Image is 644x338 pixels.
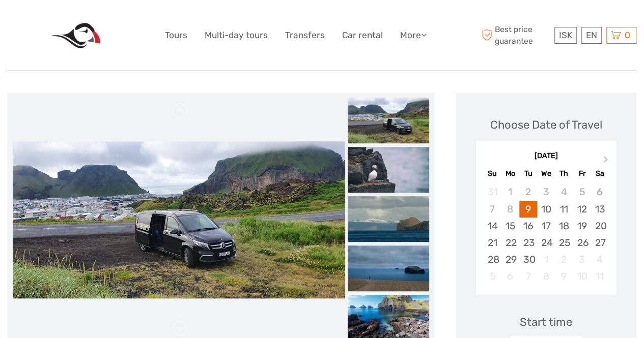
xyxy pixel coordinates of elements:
[400,28,427,43] a: More
[501,201,519,218] div: Not available Monday, September 8th, 2025
[117,16,129,28] button: Open LiveChat chat widget
[581,27,602,44] div: EN
[537,167,555,180] div: We
[573,183,591,200] div: Not available Friday, September 5th, 2025
[559,30,572,40] span: ISK
[555,201,573,218] div: Choose Thursday, September 11th, 2025
[519,183,537,200] div: Not available Tuesday, September 2nd, 2025
[501,183,519,200] div: Not available Monday, September 1st, 2025
[573,201,591,218] div: Choose Friday, September 12th, 2025
[501,234,519,251] div: Choose Monday, September 22nd, 2025
[537,234,555,251] div: Choose Wednesday, September 24th, 2025
[483,218,501,234] div: Choose Sunday, September 14th, 2025
[483,234,501,251] div: Choose Sunday, September 21st, 2025
[348,245,429,291] img: 20523ed83e1a469faba4f491b2876424_slider_thumbnail.jpeg
[591,183,608,200] div: Not available Saturday, September 6th, 2025
[591,251,608,268] div: Not available Saturday, October 4th, 2025
[348,196,429,242] img: b0392130077c46edbd61d2ae0e447a30_slider_thumbnail.jpeg
[555,167,573,180] div: Th
[483,201,501,218] div: Not available Sunday, September 7th, 2025
[537,251,555,268] div: Not available Wednesday, October 1st, 2025
[573,218,591,234] div: Choose Friday, September 19th, 2025
[483,251,501,268] div: Choose Sunday, September 28th, 2025
[483,268,501,285] div: Not available Sunday, October 5th, 2025
[573,251,591,268] div: Not available Friday, October 3rd, 2025
[591,234,608,251] div: Choose Saturday, September 27th, 2025
[205,28,268,43] a: Multi-day tours
[555,234,573,251] div: Choose Thursday, September 25th, 2025
[348,147,429,193] img: 2b9f238597ae4972a79f008368287878_slider_thumbnail.jpeg
[591,167,608,180] div: Sa
[591,268,608,285] div: Not available Saturday, October 11th, 2025
[476,151,616,162] div: [DATE]
[519,268,537,285] div: Not available Tuesday, October 7th, 2025
[342,28,383,43] a: Car rental
[573,167,591,180] div: Fr
[555,251,573,268] div: Not available Thursday, October 2nd, 2025
[483,167,501,180] div: Su
[490,117,602,133] div: Choose Date of Travel
[537,183,555,200] div: Not available Wednesday, September 3rd, 2025
[519,234,537,251] div: Choose Tuesday, September 23rd, 2025
[479,183,612,285] div: month 2025-09
[623,30,632,40] span: 0
[537,268,555,285] div: Not available Wednesday, October 8th, 2025
[483,183,501,200] div: Not available Sunday, August 31st, 2025
[14,18,115,26] p: We're away right now. Please check back later!
[519,251,537,268] div: Choose Tuesday, September 30th, 2025
[501,218,519,234] div: Choose Monday, September 15th, 2025
[591,201,608,218] div: Choose Saturday, September 13th, 2025
[519,167,537,180] div: Tu
[520,314,572,330] div: Start time
[555,183,573,200] div: Not available Thursday, September 4th, 2025
[519,201,537,218] div: Choose Tuesday, September 9th, 2025
[501,167,519,180] div: Mo
[537,218,555,234] div: Choose Wednesday, September 17th, 2025
[479,24,552,46] span: Best price guarantee
[285,28,325,43] a: Transfers
[165,28,187,43] a: Tours
[555,218,573,234] div: Choose Thursday, September 18th, 2025
[555,268,573,285] div: Not available Thursday, October 9th, 2025
[519,218,537,234] div: Choose Tuesday, September 16th, 2025
[501,268,519,285] div: Not available Monday, October 6th, 2025
[537,201,555,218] div: Choose Wednesday, September 10th, 2025
[348,98,429,143] img: 12b4fa3621c145038d67d7b5dccd60dc_slider_thumbnail.jpeg
[51,23,100,48] img: 455-fc339101-563c-49f4-967d-c54edcb1c401_logo_big.jpg
[591,218,608,234] div: Choose Saturday, September 20th, 2025
[501,251,519,268] div: Choose Monday, September 29th, 2025
[573,234,591,251] div: Choose Friday, September 26th, 2025
[573,268,591,285] div: Not available Friday, October 10th, 2025
[599,153,615,170] button: Next Month
[13,141,345,298] img: 12b4fa3621c145038d67d7b5dccd60dc_main_slider.jpeg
